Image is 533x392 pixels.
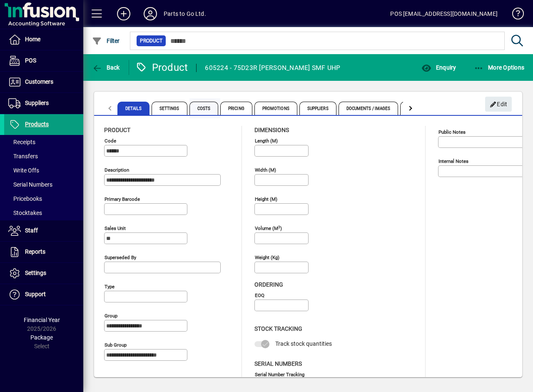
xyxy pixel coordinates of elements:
span: Write Offs [8,167,39,174]
mat-label: EOQ [255,292,264,298]
span: Track stock quantities [275,340,332,347]
span: Home [25,36,40,42]
a: Staff [4,220,83,241]
span: Ordering [254,281,283,288]
button: Filter [90,33,122,48]
span: Settings [152,102,187,115]
span: Product [104,127,130,133]
span: Serial Numbers [8,181,52,188]
button: Enquiry [419,60,458,75]
a: Serial Numbers [4,177,83,192]
span: Stocktakes [8,210,42,216]
div: POS [EMAIL_ADDRESS][DOMAIN_NAME] [390,7,498,20]
mat-label: Height (m) [255,196,277,202]
a: Receipts [4,135,83,149]
button: More Options [472,60,527,75]
mat-label: Group [105,313,117,319]
span: Package [30,334,53,341]
span: Stock Tracking [254,325,302,332]
mat-label: Width (m) [255,167,276,173]
a: Settings [4,263,83,284]
mat-label: Sales unit [105,225,126,231]
span: Dimensions [254,127,289,133]
mat-label: Weight (Kg) [255,255,279,260]
a: Pricebooks [4,192,83,206]
app-page-header-button: Back [83,60,129,75]
mat-label: Internal Notes [438,158,468,164]
a: Support [4,284,83,305]
button: Back [90,60,122,75]
span: Details [117,102,149,115]
span: Enquiry [421,64,456,71]
span: Support [25,291,46,297]
span: Product [140,37,162,45]
div: Product [135,61,188,74]
div: 605224 - 75D23R [PERSON_NAME] SMF UHP [205,61,340,75]
span: POS [25,57,36,64]
mat-label: Type [105,284,115,290]
span: Costs [189,102,219,115]
a: Home [4,29,83,50]
span: Settings [25,270,46,276]
button: Profile [137,6,164,21]
button: Add [110,6,137,21]
span: Pricebooks [8,195,42,202]
mat-label: Code [105,138,116,144]
a: Write Offs [4,163,83,177]
span: Promotions [254,102,297,115]
span: Back [92,64,120,71]
mat-label: Sub group [105,342,127,348]
span: Suppliers [25,100,49,106]
a: Transfers [4,149,83,163]
span: Suppliers [299,102,336,115]
span: Edit [490,97,508,111]
a: Knowledge Base [506,2,523,29]
a: Customers [4,72,83,92]
button: Edit [485,97,512,112]
a: POS [4,50,83,71]
span: Filter [92,37,120,44]
sup: 3 [278,225,280,229]
span: Pricing [220,102,252,115]
span: Products [25,121,49,127]
mat-label: Primary barcode [105,196,140,202]
span: Financial Year [24,317,60,323]
span: Customers [25,78,53,85]
mat-label: Public Notes [438,129,466,135]
span: More Options [474,64,525,71]
span: Documents / Images [339,102,399,115]
mat-label: Length (m) [255,138,278,144]
div: Parts to Go Ltd. [164,7,206,20]
a: Suppliers [4,93,83,114]
a: Reports [4,242,83,262]
span: Staff [25,227,38,234]
a: Stocktakes [4,206,83,220]
span: Serial Numbers [254,360,302,367]
mat-label: Superseded by [105,255,136,260]
span: Transfers [8,153,38,160]
mat-label: Description [105,167,129,173]
mat-label: Serial Number tracking [255,371,304,377]
span: Reports [25,248,45,255]
span: Custom Fields [400,102,447,115]
mat-label: Volume (m ) [255,225,282,231]
span: Receipts [8,139,35,145]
